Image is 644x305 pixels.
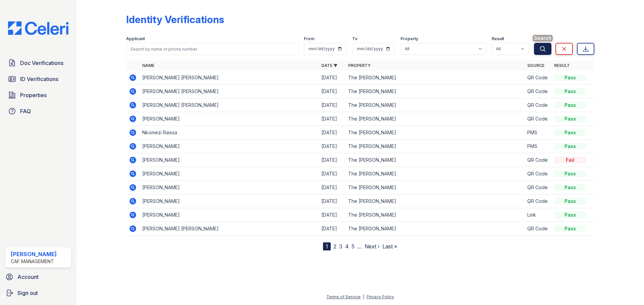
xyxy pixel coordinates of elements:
a: Name [142,63,154,68]
td: QR Code [525,153,551,167]
a: Date ▼ [321,63,337,68]
td: [DATE] [319,181,345,195]
span: FAQ [20,107,31,115]
a: Terms of Service [326,294,361,299]
div: | [363,294,364,299]
label: From [304,36,314,42]
td: The [PERSON_NAME] [345,167,525,181]
td: QR Code [525,112,551,126]
div: Pass [554,116,586,122]
td: [DATE] [319,195,345,208]
span: Sign out [17,289,38,297]
td: QR Code [525,181,551,195]
div: Fail [554,157,586,163]
div: Pass [554,102,586,108]
div: Pass [554,198,586,205]
div: Identity Verifications [126,13,224,25]
a: Property [348,63,371,68]
a: Source [527,63,544,68]
td: Link [525,208,551,222]
td: [DATE] [319,98,345,112]
a: Doc Verifications [5,56,71,70]
td: [PERSON_NAME] [140,195,319,208]
td: [PERSON_NAME] [PERSON_NAME] [140,222,319,236]
td: [DATE] [319,167,345,181]
div: [PERSON_NAME] [11,250,57,258]
td: QR Code [525,98,551,112]
td: [DATE] [319,126,345,140]
span: Account [17,273,39,281]
img: CE_Logo_Blue-a8612792a0a2168367f1c8372b55b34899dd931a85d93a1a3d3e32e68fde9ad4.png [3,21,74,35]
span: Search [533,35,553,42]
a: ID Verifications [5,72,71,86]
td: [PERSON_NAME] [140,153,319,167]
td: [DATE] [319,71,345,85]
a: 2 [333,243,336,250]
div: Pass [554,225,586,232]
td: [PERSON_NAME] [140,208,319,222]
div: Pass [554,88,586,95]
td: [DATE] [319,153,345,167]
td: [PERSON_NAME] [PERSON_NAME] [140,85,319,98]
a: Last » [382,243,397,250]
td: The [PERSON_NAME] [345,85,525,98]
td: The [PERSON_NAME] [345,181,525,195]
td: The [PERSON_NAME] [345,222,525,236]
td: [PERSON_NAME] [140,181,319,195]
div: CAF Management [11,258,57,265]
span: ID Verifications [20,75,58,83]
td: The [PERSON_NAME] [345,98,525,112]
td: [DATE] [319,208,345,222]
a: Next › [365,243,380,250]
label: To [352,36,358,42]
td: The [PERSON_NAME] [345,112,525,126]
a: FAQ [5,104,71,118]
td: QR Code [525,167,551,181]
td: The [PERSON_NAME] [345,195,525,208]
div: Pass [554,143,586,150]
a: Sign out [3,286,74,300]
span: Properties [20,91,47,99]
label: Result [492,36,504,42]
td: [DATE] [319,222,345,236]
td: The [PERSON_NAME] [345,208,525,222]
div: Pass [554,74,586,81]
td: [PERSON_NAME] [PERSON_NAME] [140,71,319,85]
span: … [357,242,362,250]
td: Nkomezi Raissa [140,126,319,140]
a: Result [554,63,570,68]
td: [PERSON_NAME] [PERSON_NAME] [140,98,319,112]
a: 5 [352,243,355,250]
div: Pass [554,129,586,136]
td: PMS [525,140,551,153]
div: Pass [554,184,586,191]
label: Applicant [126,36,145,42]
div: 1 [323,242,331,250]
td: The [PERSON_NAME] [345,153,525,167]
td: The [PERSON_NAME] [345,126,525,140]
td: [DATE] [319,140,345,153]
a: Privacy Policy [367,294,394,299]
td: PMS [525,126,551,140]
label: Property [400,36,418,42]
div: Pass [554,170,586,177]
input: Search by name or phone number [126,43,299,55]
a: Account [3,270,74,284]
a: 3 [339,243,342,250]
td: [PERSON_NAME] [140,140,319,153]
a: 4 [345,243,349,250]
div: Pass [554,212,586,218]
a: Properties [5,88,71,102]
td: QR Code [525,222,551,236]
td: The [PERSON_NAME] [345,71,525,85]
td: QR Code [525,195,551,208]
td: The [PERSON_NAME] [345,140,525,153]
span: Doc Verifications [20,59,63,67]
td: [PERSON_NAME] [140,112,319,126]
td: QR Code [525,85,551,98]
td: [PERSON_NAME] [140,167,319,181]
button: Search [534,43,551,55]
td: [DATE] [319,85,345,98]
td: QR Code [525,71,551,85]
